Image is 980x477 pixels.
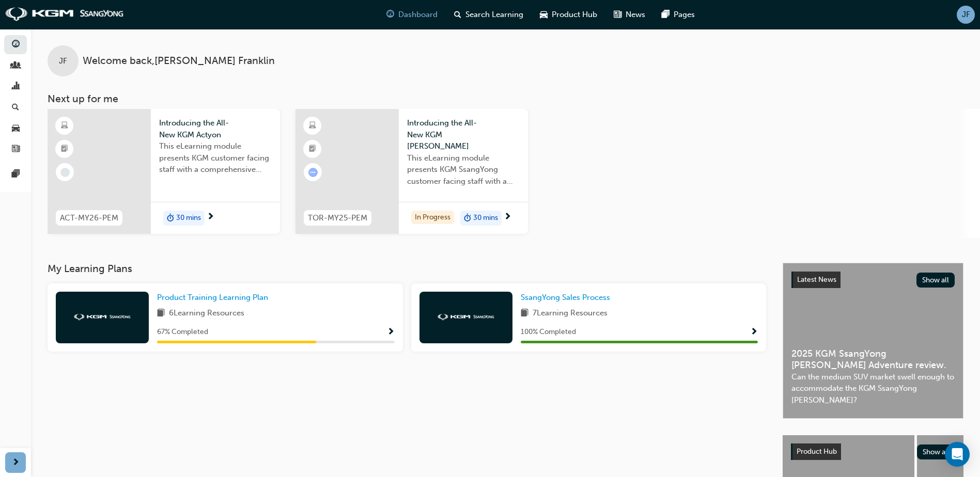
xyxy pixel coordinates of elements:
[387,326,395,339] button: Show Progress
[797,447,837,456] span: Product Hub
[674,9,695,21] span: Pages
[12,103,19,113] span: search-icon
[157,326,208,338] span: 67 % Completed
[464,212,471,225] span: duration-icon
[791,348,955,371] span: 2025 KGM SsangYong [PERSON_NAME] Adventure review.
[446,4,532,25] a: search-iconSearch Learning
[521,307,528,320] span: book-icon
[5,7,124,22] img: kgm
[12,82,20,91] span: chart-icon
[167,212,174,225] span: duration-icon
[159,117,272,140] span: Introducing the All-New KGM Actyon
[521,293,610,302] span: SsangYong Sales Process
[411,211,454,225] div: In Progress
[61,142,68,156] span: booktick-icon
[605,4,654,25] a: news-iconNews
[504,213,511,222] span: next-icon
[309,119,316,133] span: learningResourceType_ELEARNING-icon
[12,456,20,469] span: next-icon
[12,61,20,71] span: people-icon
[654,4,703,25] a: pages-iconPages
[750,328,758,337] span: Show Progress
[386,8,394,21] span: guage-icon
[48,109,280,234] a: ACT-MY26-PEMIntroducing the All-New KGM ActyonThis eLearning module presents KGM customer facing ...
[309,142,316,156] span: booktick-icon
[387,328,395,337] span: Show Progress
[398,9,438,21] span: Dashboard
[157,307,165,320] span: book-icon
[48,263,766,275] h3: My Learning Plans
[438,314,494,321] img: kgm
[207,213,214,222] span: next-icon
[797,275,836,284] span: Latest News
[159,140,272,176] span: This eLearning module presents KGM customer facing staff with a comprehensive introduction to the...
[957,6,975,24] button: JF
[465,9,523,21] span: Search Learning
[552,9,597,21] span: Product Hub
[626,9,645,21] span: News
[791,443,955,460] a: Product HubShow all
[157,292,272,304] a: Product Training Learning Plan
[662,8,670,21] span: pages-icon
[378,4,446,25] a: guage-iconDashboard
[12,40,20,50] span: guage-icon
[83,55,275,67] span: Welcome back , [PERSON_NAME] Franklin
[59,55,67,67] span: JF
[12,124,20,133] span: car-icon
[295,109,528,234] a: TOR-MY25-PEMIntroducing the All-New KGM [PERSON_NAME]This eLearning module presents KGM SsangYong...
[614,8,621,21] span: news-icon
[945,442,970,467] div: Open Intercom Messenger
[157,293,268,302] span: Product Training Learning Plan
[962,9,970,21] span: JF
[12,170,20,179] span: pages-icon
[407,152,520,187] span: This eLearning module presents KGM SsangYong customer facing staff with a comprehensive introduct...
[750,326,758,339] button: Show Progress
[916,273,955,288] button: Show all
[791,371,955,406] span: Can the medium SUV market swell enough to accommodate the KGM SsangYong [PERSON_NAME]?
[783,263,963,419] a: Latest NewsShow all2025 KGM SsangYong [PERSON_NAME] Adventure review.Can the medium SUV market sw...
[540,8,548,21] span: car-icon
[521,326,576,338] span: 100 % Completed
[917,444,956,459] button: Show all
[521,292,614,304] a: SsangYong Sales Process
[533,307,608,320] span: 7 Learning Resources
[61,119,68,133] span: learningResourceType_ELEARNING-icon
[532,4,605,25] a: car-iconProduct Hub
[473,212,498,224] span: 30 mins
[31,93,980,105] h3: Next up for me
[407,117,520,152] span: Introducing the All-New KGM [PERSON_NAME]
[176,212,201,224] span: 30 mins
[60,168,70,177] span: learningRecordVerb_NONE-icon
[308,212,367,224] span: TOR-MY25-PEM
[454,8,461,21] span: search-icon
[169,307,244,320] span: 6 Learning Resources
[60,212,118,224] span: ACT-MY26-PEM
[308,168,318,177] span: learningRecordVerb_ATTEMPT-icon
[12,145,20,154] span: news-icon
[791,272,955,288] a: Latest NewsShow all
[74,314,131,321] img: kgm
